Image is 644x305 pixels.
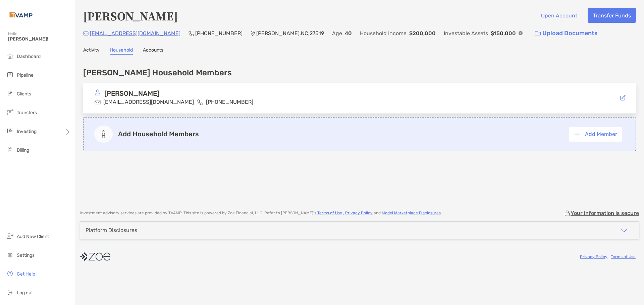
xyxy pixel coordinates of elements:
p: $150,000 [491,29,516,37]
p: Household Income [360,29,407,37]
img: pipeline icon [6,71,14,79]
img: phone icon [197,99,203,105]
img: avatar icon [95,89,101,95]
img: email icon [95,99,101,105]
p: Add Household Members [118,130,199,138]
a: Activity [83,47,100,55]
a: Accounts [143,47,163,55]
p: 40 [345,29,352,37]
p: [EMAIL_ADDRESS][DOMAIN_NAME] [90,29,180,37]
p: [EMAIL_ADDRESS][DOMAIN_NAME] [103,98,194,106]
span: Dashboard [17,54,41,59]
p: Age [332,29,342,37]
a: Terms of Use [611,254,636,259]
a: Terms of Use [317,211,342,215]
span: Clients [17,91,31,97]
a: Household [110,47,133,55]
button: Add Member [569,127,622,142]
img: transfers icon [6,108,14,116]
p: Your information is secure [571,210,639,216]
img: get-help icon [6,270,14,278]
img: clients icon [6,89,14,97]
img: Location Icon [251,31,255,36]
img: Phone Icon [189,31,194,36]
img: settings icon [6,251,14,259]
h4: [PERSON_NAME] Household Members [83,68,232,77]
h4: [PERSON_NAME] [83,8,178,23]
img: add member icon [94,126,113,143]
p: [PHONE_NUMBER] [195,29,243,37]
div: Platform Disclosures [86,227,137,233]
img: Email Icon [83,31,89,35]
span: Settings [17,252,35,258]
a: Upload Documents [531,26,602,41]
span: Get Help [17,271,35,277]
img: button icon [535,31,541,36]
a: Privacy Policy [345,211,373,215]
img: logout icon [6,288,14,296]
img: button icon [574,131,580,137]
p: [PERSON_NAME] [104,89,159,98]
p: [PHONE_NUMBER] [206,98,253,106]
span: [PERSON_NAME]! [8,36,71,42]
span: Billing [17,147,29,153]
img: add_new_client icon [6,232,14,240]
img: Info Icon [519,31,523,35]
img: icon arrow [620,226,628,234]
img: billing icon [6,146,14,154]
a: Privacy Policy [580,254,607,259]
button: Open Account [536,8,582,23]
p: [PERSON_NAME] , NC , 27519 [256,29,324,37]
a: Model Marketplace Disclosures [382,211,441,215]
span: Investing [17,129,37,134]
span: Pipeline [17,72,34,78]
button: Transfer Funds [588,8,636,23]
img: dashboard icon [6,52,14,60]
p: $200,000 [409,29,436,37]
p: Investable Assets [444,29,488,37]
p: Investment advisory services are provided by TVAMP . This site is powered by Zoe Financial, LLC. ... [80,211,442,216]
span: Transfers [17,110,37,116]
img: company logo [80,249,110,264]
img: Zoe Logo [8,3,34,27]
span: Add New Client [17,234,49,239]
span: Log out [17,290,33,296]
img: investing icon [6,127,14,135]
